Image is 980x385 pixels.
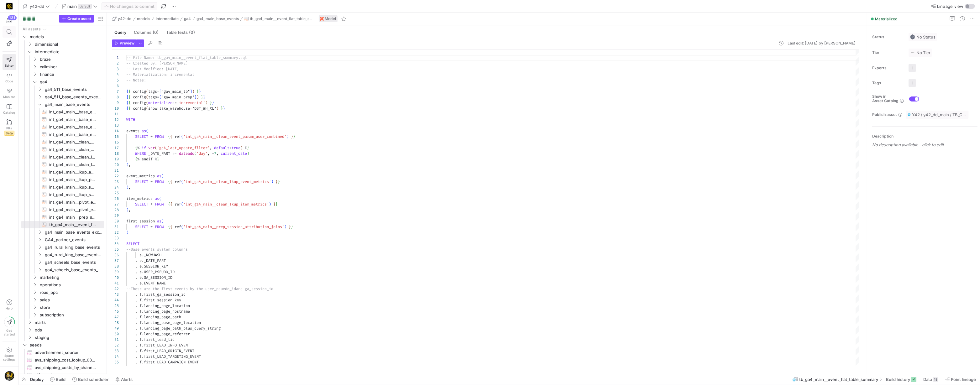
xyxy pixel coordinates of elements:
[133,89,146,94] span: config
[21,138,104,146] div: Press SPACE to select this row.
[216,151,218,156] span: ,
[175,179,181,184] span: ref
[21,40,104,48] div: Press SPACE to select this row.
[112,151,119,156] div: 18
[45,93,103,101] span: ga4_511_base_events_exceptions
[148,89,157,94] span: tags
[59,15,94,23] button: Create asset
[170,179,172,184] span: {
[3,344,16,364] a: Spacesettings
[190,106,192,111] span: =
[21,55,104,63] div: Press SPACE to select this row.
[21,371,104,379] a: gift_card_cost​​​​​​
[189,30,195,34] span: (0)
[221,106,223,111] span: }
[35,319,103,326] span: marts
[872,134,977,138] p: Description
[35,326,103,334] span: ods
[21,116,104,123] a: int_ga4_main__base_event_params​​​​​​​​​​
[40,311,103,319] span: subscription
[788,41,856,45] div: Last edit: [DATE] by [PERSON_NAME]
[78,4,92,9] span: default
[872,66,904,70] span: Experts
[45,251,103,258] span: ga4_rural_king_base_events_exceptions
[243,15,315,23] button: tb_ga4_main__event_flat_table_summary
[21,93,104,101] div: Press SPACE to select this row.
[126,55,236,60] span: -- File Name: tb_ga4_main__event_flat_table_summar
[49,191,97,198] span: int_ga4_main__lkup_source_attribution​​​​​​​​​​
[886,377,910,382] span: Build history
[910,34,935,39] span: No Status
[49,153,97,161] span: int_ga4_main__clean_lkup_event_metrics​​​​​​​​​​
[126,66,179,71] span: -- Last Modified: [DATE]
[148,145,155,150] span: var
[214,145,229,150] span: default
[161,89,190,94] span: "ga4_main_tb"
[49,199,97,206] span: int_ga4_main__pivot_event_params_key​​​​​​​​​​
[128,106,131,111] span: {
[21,168,104,176] a: int_ga4_main__lkup_event_name_conversions​​​​​​​​​​
[201,95,203,100] span: }
[21,161,104,168] div: Press SPACE to select this row.
[126,78,146,83] span: -- Notes:
[210,145,212,150] span: ,
[197,151,207,156] span: 'day'
[221,151,247,156] span: current_date
[21,138,104,146] a: int_ga4_main__clean_event_items_combined​​​​​​​​​​
[40,56,103,63] span: braze
[133,106,146,111] span: config
[148,100,175,105] span: materialized
[247,145,249,150] span: }
[137,157,139,162] span: %
[161,95,194,100] span: "ga4_main_prep"
[21,108,104,116] div: Press SPACE to select this row.
[942,374,979,385] button: Point lineage
[49,146,97,153] span: int_ga4_main__clean_event_param_user_combined​​​​​​​​​​
[21,101,104,108] div: Press SPACE to select this row.
[212,100,214,105] span: }
[35,48,103,55] span: intermediate
[146,100,148,105] span: (
[157,89,159,94] span: =
[168,179,170,184] span: {
[250,17,313,21] span: tb_ga4_main__event_flat_table_summary
[45,101,103,108] span: ga4_main_base_events
[30,4,44,9] span: y42-dd
[190,89,192,94] span: ]
[78,377,108,382] span: Build scheduler
[121,377,133,382] span: Alerts
[909,33,937,41] button: No statusNo Status
[872,50,904,55] span: Tier
[49,214,97,221] span: int_ga4_main__prep_session_attribution_joins​​​​​​​​​​
[30,341,103,349] span: seeds
[912,112,967,117] span: Y42 / y42_dd_main / TB_GA4_MAIN__EVENT_FLAT_TABLE_SUMMARY
[128,89,131,94] span: {
[45,86,103,93] span: ga4_511_base_events
[168,134,170,139] span: {
[199,89,201,94] span: }
[40,274,103,281] span: marketing
[155,134,164,139] span: FROM
[3,54,16,70] a: Editor
[181,179,183,184] span: (
[3,314,16,339] button: Getstarted
[126,61,188,66] span: -- Created By: [PERSON_NAME]
[951,377,976,382] span: Point lineage
[21,176,104,183] div: Press SPACE to select this row.
[205,100,207,105] span: )
[203,95,205,100] span: }
[35,372,97,379] span: gift_card_cost​​​​​​
[247,151,249,156] span: )
[49,206,97,213] span: int_ga4_main__pivot_event_user_properties_key​​​​​​​​​​
[4,329,15,336] span: Get started
[245,145,247,150] span: %
[21,131,104,138] a: int_ga4_main__base_events​​​​​​​​​​
[21,356,104,364] a: avs_shipping_cost_lookup_03_15_24​​​​​​
[49,116,97,123] span: int_ga4_main__base_event_params​​​​​​​​​​
[49,123,97,131] span: int_ga4_main__base_event_user_properties​​​​​​​​​​
[112,156,119,162] div: 19
[21,48,104,55] div: Press SPACE to select this row.
[142,145,146,150] span: if
[21,146,104,153] div: Press SPACE to select this row.
[49,184,97,191] span: int_ga4_main__lkup_session_key​​​​​​​​​​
